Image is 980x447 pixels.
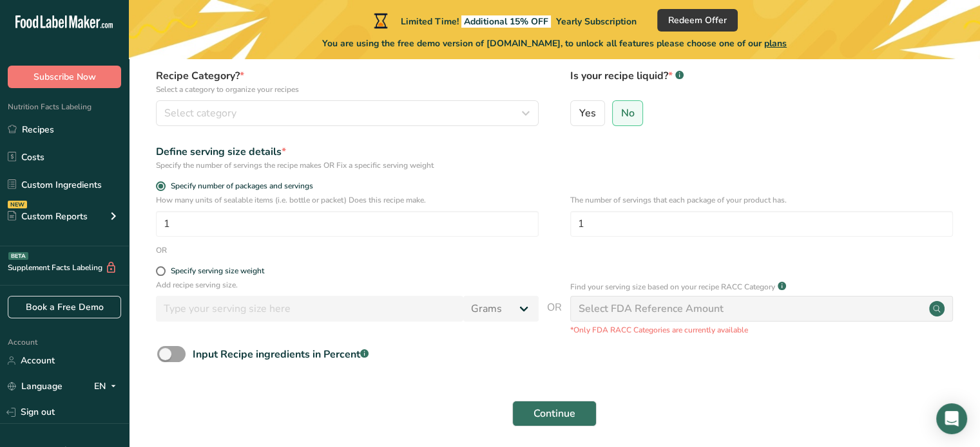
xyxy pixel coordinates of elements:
span: Continue [533,406,575,421]
span: plans [764,37,787,50]
div: Select FDA Reference Amount [579,301,724,316]
p: Add recipe serving size. [156,279,539,291]
p: The number of servings that each package of your product has. [570,194,953,206]
a: Language [8,375,62,397]
div: Custom Reports [8,210,88,223]
p: *Only FDA RACC Categories are currently available [570,324,953,336]
div: Define serving size details [156,144,539,160]
input: Type your serving size here [156,296,463,322]
div: Open Intercom Messenger [936,403,967,434]
span: Subscribe Now [34,70,96,84]
div: Specify the number of servings the recipe makes OR Fix a specific serving weight [156,160,539,171]
span: Yearly Subscription [556,15,637,28]
div: EN [94,379,121,394]
div: BETA [8,252,28,260]
label: Recipe Category? [156,68,539,95]
button: Subscribe Now [8,66,121,88]
div: OR [156,244,167,256]
span: Redeem Offer [668,14,727,27]
div: NEW [8,201,27,208]
div: Specify serving size weight [171,266,264,276]
span: Additional 15% OFF [461,15,551,28]
p: Select a category to organize your recipes [156,84,539,95]
span: Yes [579,107,596,120]
span: No [621,107,635,120]
p: How many units of sealable items (i.e. bottle or packet) Does this recipe make. [156,194,539,206]
span: Specify number of packages and servings [166,181,313,191]
button: Continue [512,401,597,426]
div: Input Recipe ingredients in Percent [193,347,369,362]
button: Select category [156,100,539,126]
div: Limited Time! [371,13,637,28]
span: You are using the free demo version of [DOMAIN_NAME], to unlock all features please choose one of... [322,37,787,50]
p: Find your serving size based on your recipe RACC Category [570,281,775,293]
a: Book a Free Demo [8,296,121,318]
label: Is your recipe liquid? [570,68,953,95]
button: Redeem Offer [657,9,738,32]
span: OR [547,300,562,336]
span: Select category [164,105,236,121]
